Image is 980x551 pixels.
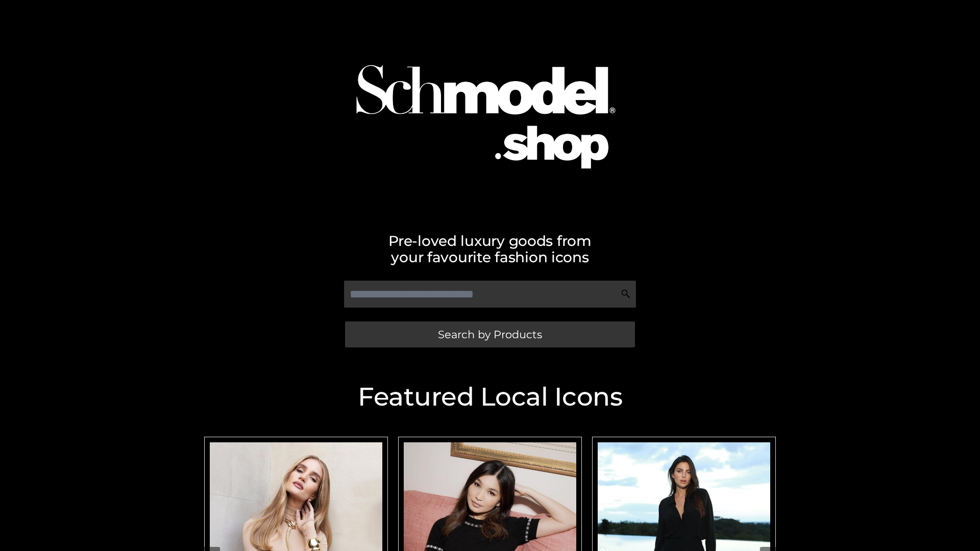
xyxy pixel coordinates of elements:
a: Search by Products [345,321,635,347]
span: Search by Products [438,329,542,340]
img: Search Icon [621,289,631,299]
h2: Featured Local Icons​ [199,384,781,410]
h2: Pre-loved luxury goods from your favourite fashion icons [199,233,781,265]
